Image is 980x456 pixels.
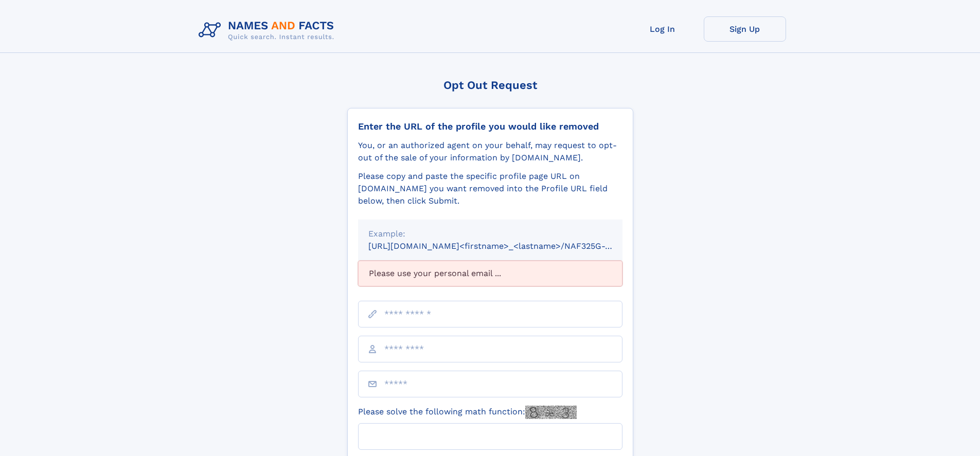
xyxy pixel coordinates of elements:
div: Enter the URL of the profile you would like removed [358,121,622,132]
label: Please solve the following math function: [358,406,577,419]
div: Opt Out Request [347,79,633,92]
a: Log In [621,16,704,42]
a: Sign Up [704,16,786,42]
div: You, or an authorized agent on your behalf, may request to opt-out of the sale of your informatio... [358,139,622,164]
small: [URL][DOMAIN_NAME]<firstname>_<lastname>/NAF325G-xxxxxxxx [368,241,642,251]
img: Logo Names and Facts [194,16,343,44]
div: Example: [368,228,612,240]
div: Please use your personal email ... [358,261,622,286]
div: Please copy and paste the specific profile page URL on [DOMAIN_NAME] you want removed into the Pr... [358,170,622,207]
